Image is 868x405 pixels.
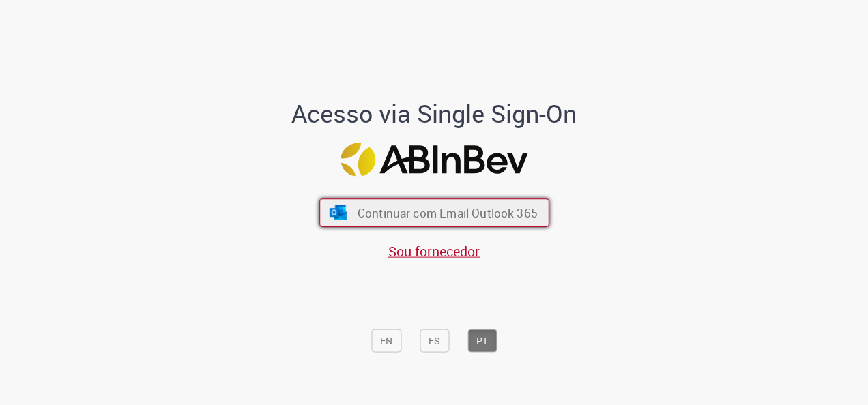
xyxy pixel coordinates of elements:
button: ícone Azure/Microsoft 360 Continuar com Email Outlook 365 [319,198,549,227]
a: Sou fornecedor [388,241,480,260]
button: PT [467,329,497,352]
img: Logo ABInBev [341,143,527,177]
img: ícone Azure/Microsoft 360 [328,205,348,220]
button: EN [371,329,401,352]
button: ES [420,329,449,352]
h1: Acesso via Single Sign-On [245,100,624,127]
span: Continuar com Email Outlook 365 [357,205,537,221]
